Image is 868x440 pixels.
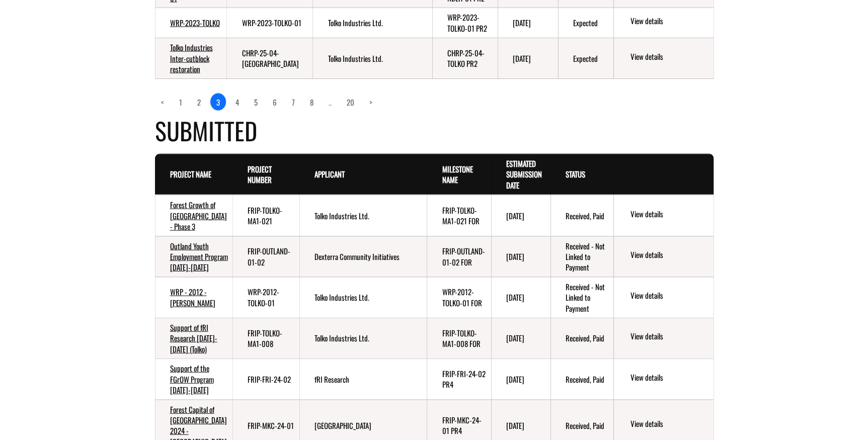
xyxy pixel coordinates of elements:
td: WRP-2012-TOLKO-01 [232,277,299,318]
td: action menu [613,318,713,359]
a: page 5 [248,94,264,111]
td: FRIP-OUTLAND-01-02 FOR [427,236,491,277]
td: Dexterra Community Initiatives [299,236,427,277]
td: WRP - 2012 - Tolko [155,277,232,318]
td: Tolko Industries Inter-cutblock restoration [155,38,227,79]
a: page 7 [286,94,301,111]
td: action menu [613,195,713,236]
a: Support of the FGrOW Program [DATE]-[DATE] [170,363,214,395]
a: Project Number [248,163,272,185]
td: FRIP-TOLKO-MA1-021 FOR [427,195,491,236]
td: 12/30/2026 [491,277,550,318]
a: View details [630,249,709,261]
td: WRP-2023-TOLKO-01 PR2 [432,8,498,38]
td: Received, Paid [550,318,613,359]
a: page 1 [173,94,188,111]
td: action menu [613,277,713,318]
a: Next page [363,94,378,111]
time: [DATE] [506,210,524,221]
a: View details [630,290,709,302]
td: Forest Growth of Western Canada - Phase 3 [155,195,232,236]
a: page 6 [267,94,283,111]
td: action menu [613,8,713,38]
th: Actions [613,154,713,195]
td: Support of fRI Research 2021-2026 (Tolko) [155,318,232,359]
a: View details [630,331,709,343]
time: [DATE] [506,420,524,431]
td: CHRP-25-04-TOLKO PR2 [432,38,498,79]
td: Tolko Industries Ltd. [312,8,432,38]
td: action menu [613,38,713,79]
a: Milestone Name [442,163,472,185]
a: View details [630,51,709,63]
td: WRP-2023-TOLKO-01 [226,8,312,38]
td: Received - Not Linked to Payment [550,277,613,318]
a: page 4 [229,94,245,111]
a: Estimated Submission Date [506,158,542,191]
a: Previous page [155,94,170,111]
td: Tolko Industries Ltd. [299,318,427,359]
a: page 8 [304,94,320,111]
a: Status [566,168,585,180]
a: View details [630,16,709,28]
a: page 20 [341,94,360,111]
td: Received, Paid [550,359,613,400]
td: 5/30/2026 [491,318,550,359]
td: FRIP-FRI-24-02 [232,359,299,400]
time: [DATE] [506,374,524,385]
td: FRIP-OUTLAND-01-02 [232,236,299,277]
td: action menu [613,359,713,400]
time: [DATE] [513,53,531,64]
a: Forest Growth of [GEOGRAPHIC_DATA] - Phase 3 [170,199,227,232]
td: 4/29/2026 [491,359,550,400]
h4: Submitted [155,113,714,148]
td: 10/30/2025 [498,8,558,38]
td: FRIP-FRI-24-02 PR4 [427,359,491,400]
time: [DATE] [506,251,524,262]
td: Expected [558,38,613,79]
td: Support of the FGrOW Program 2023-2028 [155,359,232,400]
a: Applicant [314,168,345,180]
td: Expected [558,8,613,38]
td: Received - Not Linked to Payment [550,236,613,277]
td: Tolko Industries Ltd. [299,195,427,236]
a: Load more pages [323,94,338,111]
a: Tolko Industries Inter-cutblock restoration [170,42,213,74]
a: Outland Youth Employment Program [DATE]-[DATE] [170,240,228,273]
a: Project Name [170,168,211,180]
td: FRIP-TOLKO-MA1-008 [232,318,299,359]
td: Received, Paid [550,195,613,236]
td: 10/30/2027 [491,195,550,236]
td: WRP-2023-TOLKO [155,8,227,38]
td: 10/30/2025 [498,38,558,79]
td: Outland Youth Employment Program 2023-2027 [155,236,232,277]
td: FRIP-TOLKO-MA1-008 FOR [427,318,491,359]
time: [DATE] [506,332,524,343]
a: WRP-2023-TOLKO [170,17,220,28]
time: [DATE] [506,292,524,303]
td: WRP-2012-TOLKO-01 FOR [427,277,491,318]
td: FRIP-TOLKO-MA1-021 [232,195,299,236]
a: View details [630,372,709,384]
td: action menu [613,236,713,277]
time: [DATE] [513,17,531,28]
a: Support of fRI Research [DATE]-[DATE] (Tolko) [170,322,217,355]
td: CHRP-25-04-TOLKO [226,38,312,79]
a: page 2 [191,94,207,111]
a: 3 [210,93,226,111]
a: View details [630,418,709,430]
td: fRI Research [299,359,427,400]
td: Tolko Industries Ltd. [312,38,432,79]
a: WRP - 2012 - [PERSON_NAME] [170,286,215,308]
a: View details [630,209,709,221]
td: 9/29/2027 [491,236,550,277]
td: Tolko Industries Ltd. [299,277,427,318]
